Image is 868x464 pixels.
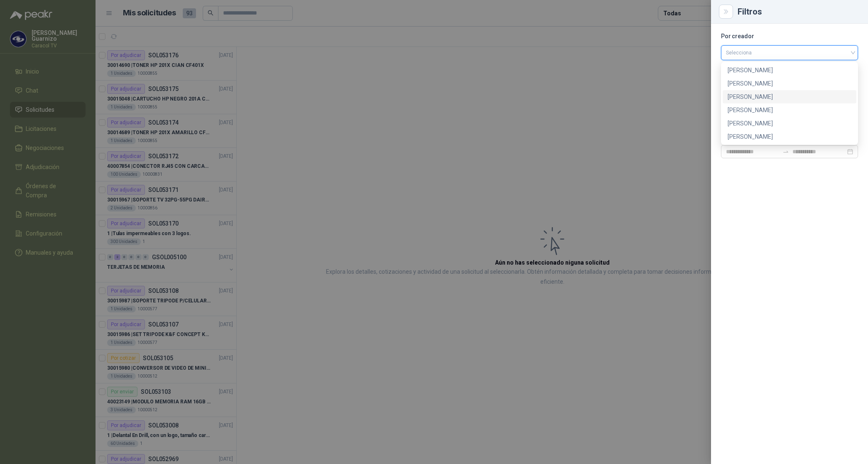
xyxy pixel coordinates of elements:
div: Filtros [738,7,858,16]
div: [PERSON_NAME] [728,119,851,128]
div: DIANA MARCELA ROA [723,64,856,77]
div: Liborio Guarnizo [723,90,856,103]
div: [PERSON_NAME] [728,66,851,75]
div: LUZ DARY ARIAS [723,103,856,117]
p: Por creador [721,34,858,39]
div: [PERSON_NAME] [728,79,851,88]
div: Peter Oswaldo Peña Forero [723,130,856,143]
div: Diego Armando Chacon Mora [723,77,856,90]
div: [PERSON_NAME] [728,92,851,101]
span: to [782,148,789,155]
div: [PERSON_NAME] [728,106,851,115]
div: [PERSON_NAME] [728,132,851,141]
div: Pablo Carbonell [723,117,856,130]
span: swap-right [782,148,789,155]
button: Close [721,7,731,17]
